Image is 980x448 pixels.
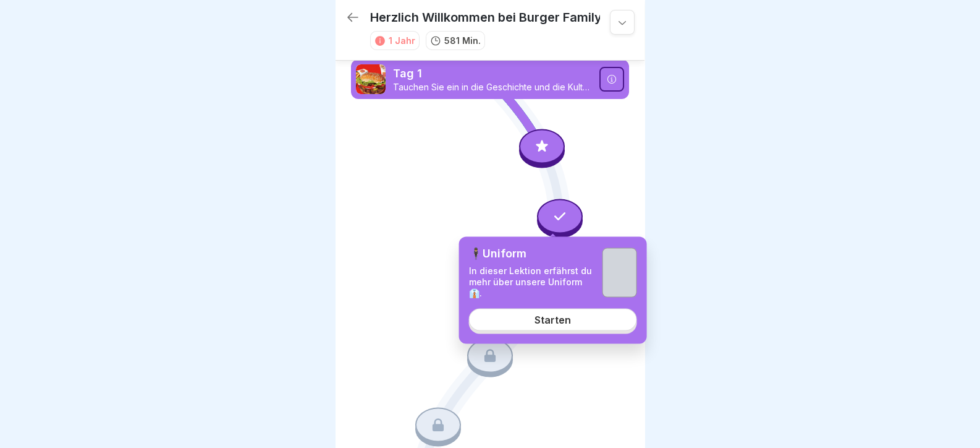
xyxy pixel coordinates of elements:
p: In dieser Lektion erfährst du mehr über unsere Uniform 👔. [469,265,593,298]
p: 🕴Uniform [469,247,593,261]
p: Tauchen Sie ein in die Geschichte und die Kultur von Burger King, von den Anfängen bis zur Gegenw... [393,82,592,93]
div: 1 Jahr [389,34,415,47]
p: Tag 1 [393,66,592,82]
img: kxzo5hlrfunza98hyv09v55a.png [356,64,386,94]
a: Starten [469,308,637,330]
p: 581 Min. [444,34,481,47]
p: Herzlich Willkommen bei Burger Family [370,10,602,25]
div: Starten [534,314,571,325]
